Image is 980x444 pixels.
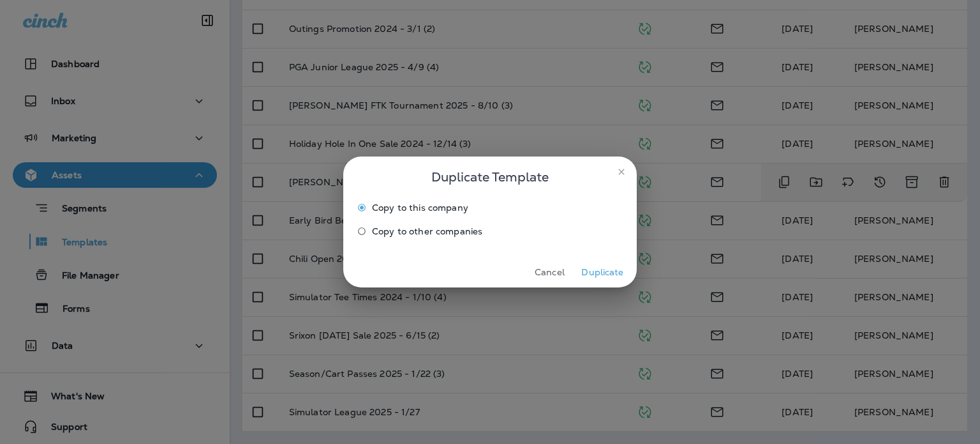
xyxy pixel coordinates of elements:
button: close [611,162,632,182]
span: Copy to this company [372,203,468,213]
span: Copy to other companies [372,226,482,236]
span: Duplicate Template [431,167,549,187]
button: Cancel [526,263,574,282]
button: Duplicate [579,263,627,282]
